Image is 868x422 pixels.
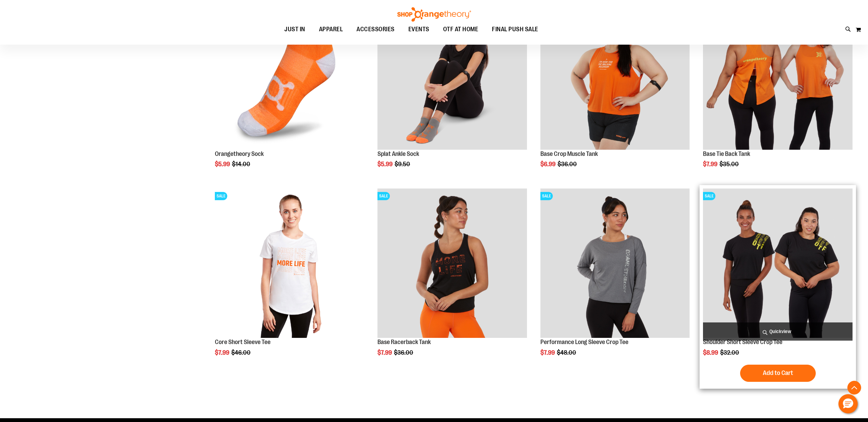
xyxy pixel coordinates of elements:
[492,22,538,37] span: FINAL PUSH SALE
[377,0,527,151] a: Product image for Splat Ankle SockSALE
[703,161,718,168] span: $7.99
[540,0,690,150] img: Product image for Base Crop Muscle Tank
[215,150,264,157] a: Orangetheory Sock
[537,185,693,373] div: product
[377,0,527,150] img: Product image for Splat Ankle Sock
[443,22,479,37] span: OTF AT HOME
[703,339,782,345] a: Shoulder Short Sleeve Crop Tee
[356,22,395,37] span: ACCESSORIES
[847,381,861,395] button: Back To Top
[284,22,305,37] span: JUST IN
[540,339,628,345] a: Performance Long Sleeve Crop Tee
[215,189,364,339] a: Product image for Core Short Sleeve TeeSALE
[215,349,230,356] span: $7.99
[540,161,557,168] span: $6.99
[402,22,436,37] a: EVENTS
[703,0,853,151] a: Product image for Base Tie Back TankSALE
[703,192,715,200] span: SALE
[211,185,368,373] div: product
[350,22,402,37] a: ACCESSORIES
[540,189,690,338] img: Product image for Performance Long Sleeve Crop Tee
[215,0,364,150] img: Product image for Orangetheory Sock
[215,0,364,151] a: Product image for Orangetheory SockSALE
[231,349,252,356] span: $46.00
[720,349,740,356] span: $32.00
[703,189,853,338] img: Product image for Shoulder Short Sleeve Crop Tee
[377,189,527,339] a: Product image for Base Racerback TankSALE
[703,322,853,341] a: Quickview
[232,161,251,168] span: $14.00
[377,150,419,157] a: Splat Ankle Sock
[740,365,816,382] button: Add to Cart
[215,192,227,200] span: SALE
[540,0,690,151] a: Product image for Base Crop Muscle TankSALE
[540,189,690,339] a: Product image for Performance Long Sleeve Crop TeeSALE
[215,189,364,338] img: Product image for Core Short Sleeve Tee
[312,22,350,37] a: APPAREL
[703,349,719,356] span: $8.99
[377,339,431,345] a: Base Racerback Tank
[540,150,598,157] a: Base Crop Muscle Tank
[703,0,853,150] img: Product image for Base Tie Back Tank
[703,150,750,157] a: Base Tie Back Tank
[377,349,393,356] span: $7.99
[377,161,394,168] span: $5.99
[408,22,429,37] span: EVENTS
[557,349,577,356] span: $48.00
[215,339,271,345] a: Core Short Sleeve Tee
[485,22,545,37] a: FINAL PUSH SALE
[540,192,553,200] span: SALE
[396,7,472,22] img: Shop Orangetheory
[277,22,312,37] a: JUST IN
[838,394,858,413] button: Hello, have a question? Let’s chat.
[719,161,740,168] span: $35.00
[394,349,414,356] span: $36.00
[700,185,856,388] div: product
[215,161,231,168] span: $5.99
[374,185,530,373] div: product
[540,349,556,356] span: $7.99
[703,189,853,339] a: Product image for Shoulder Short Sleeve Crop TeeSALE
[436,22,485,37] a: OTF AT HOME
[763,369,793,377] span: Add to Cart
[377,189,527,338] img: Product image for Base Racerback Tank
[395,161,411,168] span: $9.50
[377,192,390,200] span: SALE
[558,161,578,168] span: $36.00
[319,22,343,37] span: APPAREL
